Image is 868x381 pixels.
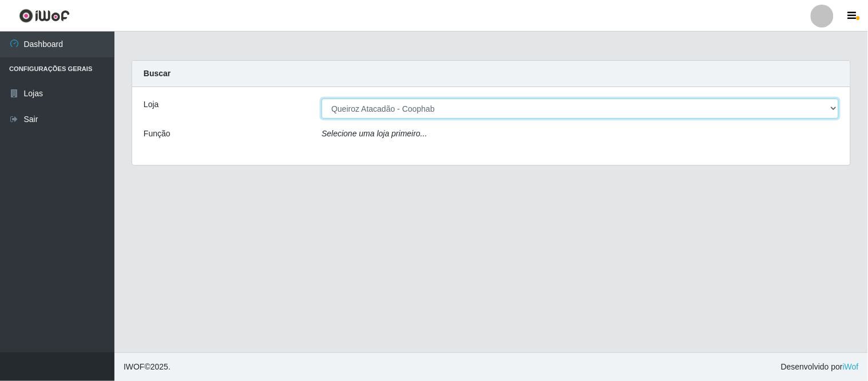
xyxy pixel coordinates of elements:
[124,361,171,373] span: © 2025 .
[124,362,145,371] span: IWOF
[781,361,859,373] span: Desenvolvido por
[144,69,171,78] strong: Buscar
[144,99,158,111] label: Loja
[843,362,859,371] a: iWof
[144,128,171,140] label: Função
[19,9,70,23] img: CoreUI Logo
[322,129,427,138] i: Selecione uma loja primeiro...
